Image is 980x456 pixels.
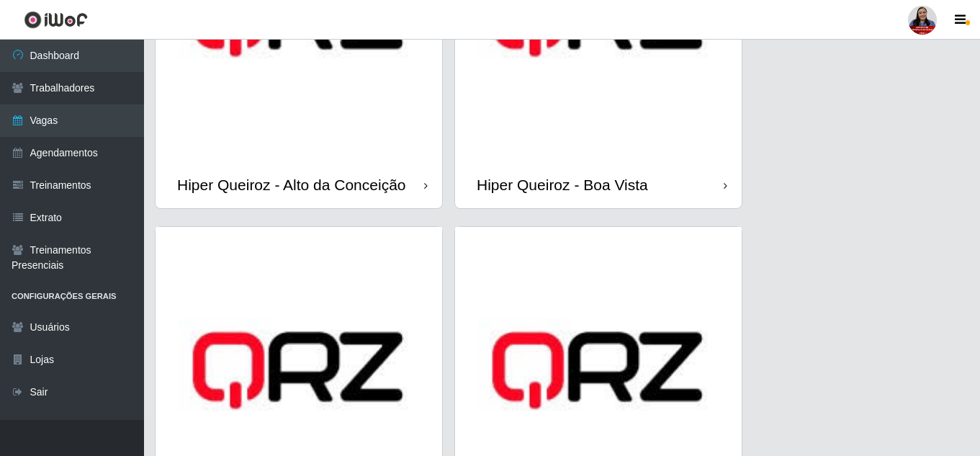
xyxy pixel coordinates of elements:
[477,176,648,194] div: Hiper Queiroz - Boa Vista
[177,176,406,194] div: Hiper Queiroz - Alto da Conceição
[24,11,88,29] img: CoreUI Logo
